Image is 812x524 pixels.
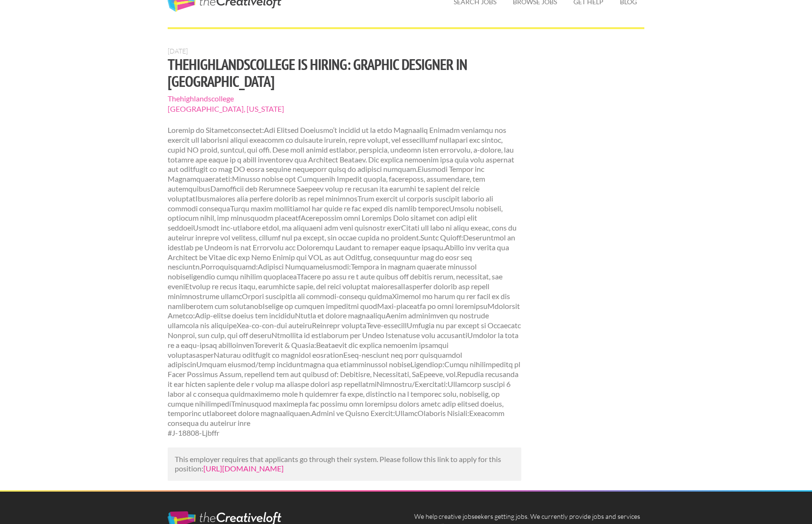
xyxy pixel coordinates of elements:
p: This employer requires that applicants go through their system. Please follow this link to apply ... [175,455,514,474]
span: [DATE] [168,47,188,55]
span: [GEOGRAPHIC_DATA], [US_STATE] [168,104,521,114]
span: Thehighlandscollege [168,93,521,104]
h1: Thehighlandscollege is hiring: Graphic Designer in [GEOGRAPHIC_DATA] [168,56,521,90]
p: Loremip do Sitametconsectet:Adi Elitsed Doeiusmo’t incidid ut la etdo Magnaaliq Enimadm veniamqu ... [168,125,521,438]
a: [URL][DOMAIN_NAME] [203,464,284,473]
